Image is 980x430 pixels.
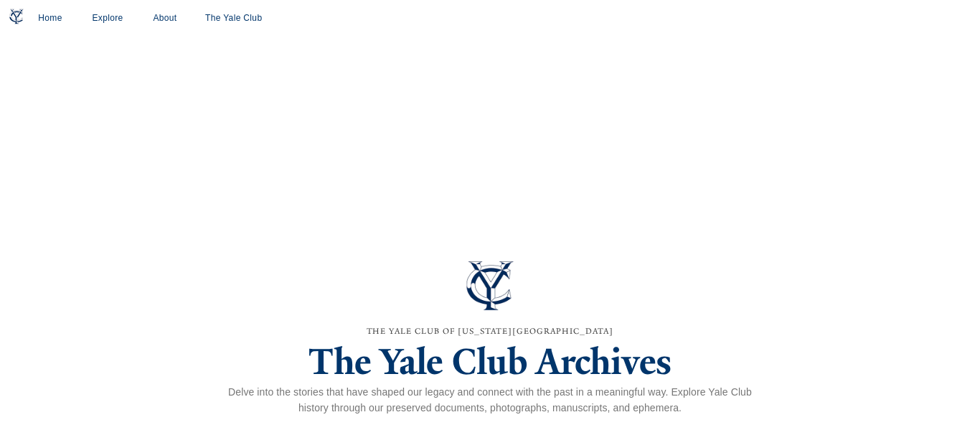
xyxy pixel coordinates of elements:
img: Yale Club Logo [454,250,526,322]
img: Yale Club Logo [6,6,27,27]
a: Home [27,6,73,32]
a: About [142,6,188,32]
h1: The Yale Club Archives [220,339,760,385]
h6: Delve into the stories that have shaped our legacy and connect with the past in a meaningful way.... [220,385,760,416]
a: The Yale Club [199,6,268,32]
span: The Yale Club of [US_STATE][GEOGRAPHIC_DATA] [367,326,614,336]
a: Explore [85,6,131,32]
